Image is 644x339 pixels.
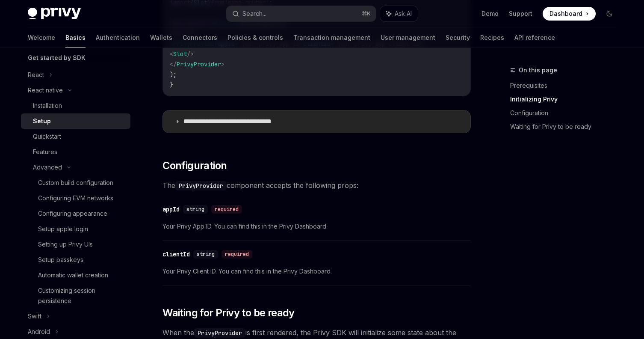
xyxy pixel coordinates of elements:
[211,205,242,214] div: required
[510,120,623,134] a: Waiting for Privy to be ready
[162,250,190,259] div: clientId
[510,79,623,92] a: Prerequisites
[21,237,130,252] a: Setting up Privy UIs
[38,270,108,280] div: Automatic wallet creation
[28,85,63,95] div: React native
[170,60,177,68] span: </
[222,250,252,259] div: required
[480,27,504,48] a: Recipes
[170,81,173,89] span: }
[38,224,88,234] div: Setup apple login
[175,181,227,190] code: PrivyProvider
[162,205,180,214] div: appId
[162,179,471,191] span: The component accepts the following props:
[33,116,51,126] div: Setup
[509,9,532,18] a: Support
[21,175,130,190] a: Custom build configuration
[226,6,376,21] button: Search...⌘K
[183,27,217,48] a: Connectors
[482,9,499,18] a: Demo
[187,50,194,58] span: />
[21,98,130,113] a: Installation
[197,251,215,258] span: string
[38,285,125,306] div: Customizing session persistence
[221,60,225,68] span: >
[603,7,616,21] button: Toggle dark mode
[28,311,41,321] div: Swift
[38,255,83,265] div: Setup passkeys
[293,27,370,48] a: Transaction management
[21,190,130,206] a: Configuring EVM networks
[395,9,412,18] span: Ask AI
[380,6,418,21] button: Ask AI
[38,178,113,188] div: Custom build configuration
[38,208,107,219] div: Configuring appearance
[150,27,172,48] a: Wallets
[514,27,555,48] a: API reference
[162,159,227,172] span: Configuration
[162,306,295,320] span: Waiting for Privy to be ready
[65,27,86,48] a: Basics
[510,106,623,120] a: Configuration
[21,252,130,268] a: Setup passkeys
[510,92,623,106] a: Initializing Privy
[21,144,130,160] a: Features
[38,193,113,203] div: Configuring EVM networks
[519,65,557,75] span: On this page
[33,131,61,142] div: Quickstart
[28,327,50,337] div: Android
[21,283,130,309] a: Customizing session persistence
[21,221,130,237] a: Setup apple login
[162,221,471,232] span: Your Privy App ID. You can find this in the Privy Dashboard.
[21,206,130,221] a: Configuring appearance
[28,70,44,80] div: React
[21,113,130,129] a: Setup
[170,50,173,58] span: <
[194,328,245,338] code: PrivyProvider
[177,60,221,68] span: PrivyProvider
[362,10,371,17] span: ⌘ K
[33,101,62,111] div: Installation
[33,147,57,157] div: Features
[21,268,130,283] a: Automatic wallet creation
[170,71,177,78] span: );
[28,8,81,20] img: dark logo
[162,266,471,277] span: Your Privy Client ID. You can find this in the Privy Dashboard.
[33,162,62,172] div: Advanced
[21,129,130,144] a: Quickstart
[543,7,596,21] a: Dashboard
[173,50,187,58] span: Slot
[28,27,55,48] a: Welcome
[549,9,582,18] span: Dashboard
[381,27,435,48] a: User management
[186,206,204,213] span: string
[446,27,470,48] a: Security
[242,9,266,19] div: Search...
[227,27,283,48] a: Policies & controls
[38,239,93,250] div: Setting up Privy UIs
[96,27,140,48] a: Authentication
